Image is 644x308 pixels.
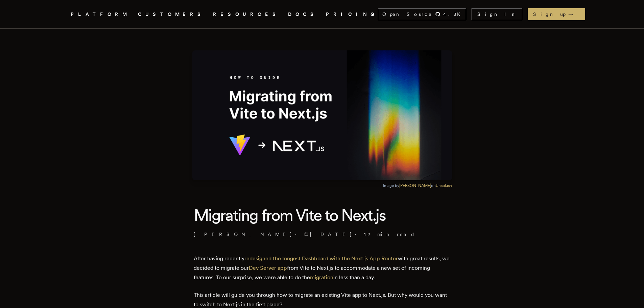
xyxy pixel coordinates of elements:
[192,50,452,180] img: Featured image for Migrating from Vite to Next.js blog post
[138,10,205,19] a: CUSTOMERS
[194,231,451,238] p: · ·
[568,11,580,18] span: →
[310,274,333,281] a: migration
[244,255,398,262] a: redesigned the Inngest Dashboard with the Next.js App Router
[443,11,464,18] span: 4.3 K
[382,11,432,18] span: Open Source
[364,231,415,238] span: 12 min read
[194,205,451,226] h1: Migrating from Vite to Next.js
[383,183,452,188] figcaption: Image by on
[304,231,352,238] span: [DATE]
[249,265,287,271] a: Dev Server app
[472,8,522,20] a: Sign In
[399,183,431,188] a: [PERSON_NAME]
[436,183,452,188] a: Unsplash
[213,10,280,19] button: RESOURCES
[288,10,318,19] a: DOCS
[528,8,585,20] a: Sign up
[71,10,130,19] button: PLATFORM
[194,254,451,282] p: After having recently with great results, we decided to migrate our from Vite to Next.js to accom...
[326,10,378,19] a: PRICING
[194,231,292,238] a: [PERSON_NAME]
